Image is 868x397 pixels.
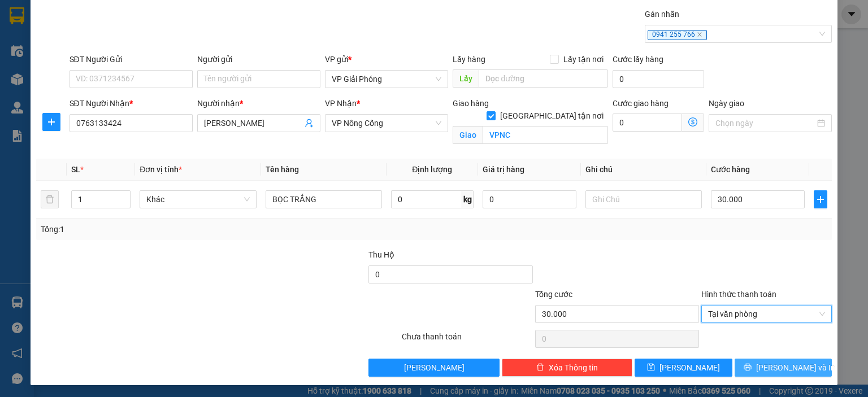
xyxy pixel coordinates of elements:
[613,99,669,108] label: Cước giao hàng
[814,190,827,208] button: plus
[71,165,80,174] span: SL
[559,53,608,66] span: Lấy tận nơi
[41,223,336,235] div: Tổng: 1
[709,99,744,108] label: Ngày giao
[697,32,702,37] span: close
[453,69,479,88] span: Lấy
[688,117,697,126] span: dollar-circle
[41,190,59,208] button: delete
[412,165,452,174] span: Định lượng
[483,190,576,208] input: 0
[453,55,485,64] span: Lấy hàng
[715,117,815,129] input: Ngày giao
[479,69,608,88] input: Dọc đường
[581,159,706,181] th: Ghi chú
[735,359,832,377] button: printer[PERSON_NAME] và In
[648,30,707,40] span: 0941 255 766
[140,165,182,174] span: Đơn vị tính
[536,363,544,372] span: delete
[549,361,598,374] span: Xóa Thông tin
[659,361,720,374] span: [PERSON_NAME]
[814,195,827,204] span: plus
[647,363,655,372] span: save
[401,330,533,350] div: Chưa thanh toán
[613,55,663,64] label: Cước lấy hàng
[502,359,632,377] button: deleteXóa Thông tin
[756,361,835,374] span: [PERSON_NAME] và In
[635,359,732,377] button: save[PERSON_NAME]
[483,126,608,144] input: Giao tận nơi
[483,165,524,174] span: Giá trị hàng
[43,117,60,126] span: plus
[70,53,193,66] div: SĐT Người Gửi
[305,119,314,128] span: user-add
[332,115,441,132] span: VP Nông Cống
[585,190,702,208] input: Ghi Chú
[645,10,679,19] label: Gán nhãn
[744,363,752,372] span: printer
[197,97,320,110] div: Người nhận
[453,99,489,108] span: Giao hàng
[266,165,299,174] span: Tên hàng
[325,53,448,66] div: VP gửi
[453,126,483,144] span: Giao
[496,110,608,122] span: [GEOGRAPHIC_DATA] tận nơi
[70,97,193,110] div: SĐT Người Nhận
[535,290,572,299] span: Tổng cước
[368,359,499,377] button: [PERSON_NAME]
[404,361,465,374] span: [PERSON_NAME]
[613,70,704,88] input: Cước lấy hàng
[708,306,825,322] span: Tại văn phòng
[325,99,357,108] span: VP Nhận
[146,191,249,208] span: Khác
[332,71,441,88] span: VP Giải Phóng
[701,290,776,299] label: Hình thức thanh toán
[266,190,382,208] input: VD: Bàn, Ghế
[368,250,394,259] span: Thu Hộ
[613,114,682,132] input: Cước giao hàng
[42,113,60,131] button: plus
[711,165,750,174] span: Cước hàng
[462,190,474,208] span: kg
[197,53,320,66] div: Người gửi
